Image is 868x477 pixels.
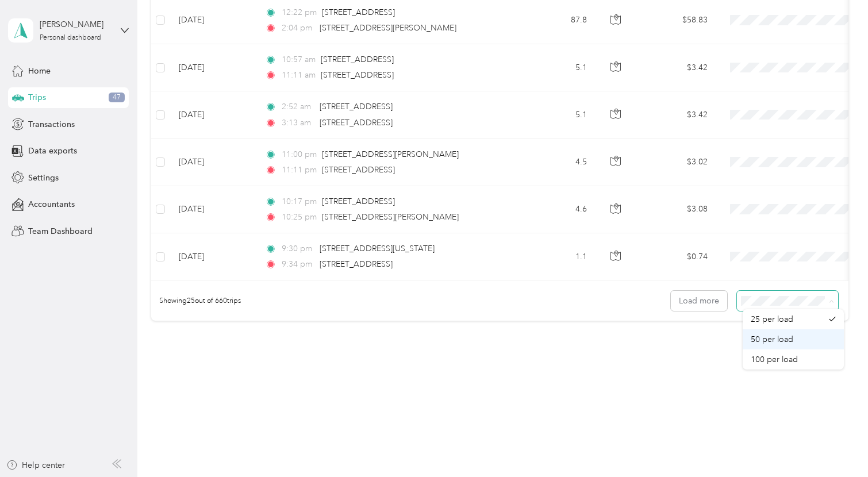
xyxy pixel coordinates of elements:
[170,44,256,91] td: [DATE]
[321,55,394,64] span: [STREET_ADDRESS]
[170,139,256,186] td: [DATE]
[321,70,394,80] span: [STREET_ADDRESS]
[282,117,314,129] span: 3:13 am
[40,34,101,41] div: Personal dashboard
[320,259,393,269] span: [STREET_ADDRESS]
[636,186,717,233] td: $3.08
[282,69,316,82] span: 11:11 am
[636,91,717,139] td: $3.42
[282,6,317,19] span: 12:22 pm
[170,233,256,280] td: [DATE]
[170,91,256,139] td: [DATE]
[636,233,717,280] td: $0.74
[40,18,112,30] div: [PERSON_NAME]
[282,258,314,271] span: 9:34 pm
[520,91,596,139] td: 5.1
[28,118,75,130] span: Transactions
[28,225,93,237] span: Team Dashboard
[751,314,793,324] span: 25 per load
[320,244,435,253] span: [STREET_ADDRESS][US_STATE]
[671,291,727,311] button: Load more
[28,172,59,184] span: Settings
[322,197,395,206] span: [STREET_ADDRESS]
[282,243,314,255] span: 9:30 pm
[28,145,77,157] span: Data exports
[322,149,459,159] span: [STREET_ADDRESS][PERSON_NAME]
[109,93,125,103] span: 47
[282,195,317,208] span: 10:17 pm
[322,212,459,222] span: [STREET_ADDRESS][PERSON_NAME]
[636,139,717,186] td: $3.02
[282,53,316,66] span: 10:57 am
[282,148,317,161] span: 11:00 pm
[804,413,868,477] iframe: Everlance-gr Chat Button Frame
[520,233,596,280] td: 1.1
[520,186,596,233] td: 4.6
[751,355,798,364] span: 100 per load
[322,165,395,175] span: [STREET_ADDRESS]
[282,164,317,176] span: 11:11 pm
[322,7,395,17] span: [STREET_ADDRESS]
[282,101,314,113] span: 2:52 am
[6,459,65,471] button: Help center
[320,118,393,128] span: [STREET_ADDRESS]
[282,211,317,224] span: 10:25 pm
[170,186,256,233] td: [DATE]
[28,198,75,210] span: Accountants
[28,65,51,77] span: Home
[320,102,393,111] span: [STREET_ADDRESS]
[520,44,596,91] td: 5.1
[151,296,241,306] span: Showing 25 out of 660 trips
[520,139,596,186] td: 4.5
[751,334,793,344] span: 50 per load
[282,22,314,34] span: 2:04 pm
[636,44,717,91] td: $3.42
[320,23,456,33] span: [STREET_ADDRESS][PERSON_NAME]
[28,91,46,103] span: Trips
